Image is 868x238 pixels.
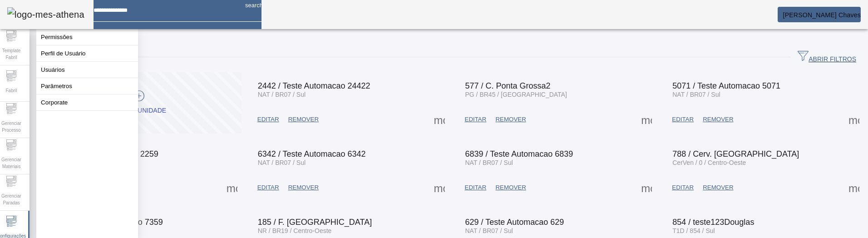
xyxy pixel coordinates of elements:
[36,29,138,45] button: Permissões
[431,179,448,196] button: Mais
[3,84,20,97] span: Fabril
[284,179,323,196] button: REMOVER
[495,183,526,192] span: REMOVER
[638,111,655,128] button: Mais
[672,218,754,227] span: 854 / teste123Douglas
[703,115,733,124] span: REMOVER
[258,81,370,90] span: 2442 / Teste Automacao 24422
[253,179,284,196] button: EDITAR
[258,91,306,98] span: NAT / BR07 / Sul
[258,149,366,159] span: 6342 / Teste Automacao 6342
[846,111,862,128] button: Mais
[224,179,240,196] button: Mais
[846,179,862,196] button: Mais
[460,111,491,128] button: EDITAR
[783,11,861,19] span: [PERSON_NAME] Chaves
[288,115,319,124] span: REMOVER
[465,81,551,90] span: 577 / C. Ponta Grossa2
[667,111,698,128] button: EDITAR
[638,179,655,196] button: Mais
[672,227,715,234] span: T1D / 854 / Sul
[465,227,513,234] span: NAT / BR07 / Sul
[288,183,319,192] span: REMOVER
[36,94,138,110] button: Corporate
[672,183,694,192] span: EDITAR
[465,91,567,98] span: PG / BR45 / [GEOGRAPHIC_DATA]
[698,179,738,196] button: REMOVER
[284,111,323,128] button: REMOVER
[41,72,242,134] button: Criar unidade
[465,159,513,166] span: NAT / BR07 / Sul
[257,183,279,192] span: EDITAR
[116,106,166,115] div: Criar unidade
[253,111,284,128] button: EDITAR
[7,7,84,22] img: logo-mes-athena
[698,111,738,128] button: REMOVER
[672,159,746,166] span: CerVen / 0 / Centro-Oeste
[465,149,573,159] span: 6839 / Teste Automacao 6839
[465,183,487,192] span: EDITAR
[465,218,564,227] span: 629 / Teste Automacao 629
[495,115,526,124] span: REMOVER
[258,218,372,227] span: 185 / F. [GEOGRAPHIC_DATA]
[667,179,698,196] button: EDITAR
[460,179,491,196] button: EDITAR
[790,49,863,65] button: ABRIR FILTROS
[703,183,733,192] span: REMOVER
[36,45,138,61] button: Perfil de Usuário
[36,62,138,78] button: Usuários
[431,111,448,128] button: Mais
[491,111,530,128] button: REMOVER
[257,115,279,124] span: EDITAR
[258,227,332,234] span: NR / BR19 / Centro-Oeste
[491,179,530,196] button: REMOVER
[36,78,138,94] button: Parâmetros
[798,50,856,64] span: ABRIR FILTROS
[258,159,306,166] span: NAT / BR07 / Sul
[672,149,799,159] span: 788 / Cerv. [GEOGRAPHIC_DATA]
[672,81,780,90] span: 5071 / Teste Automacao 5071
[465,115,487,124] span: EDITAR
[672,91,720,98] span: NAT / BR07 / Sul
[672,115,694,124] span: EDITAR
